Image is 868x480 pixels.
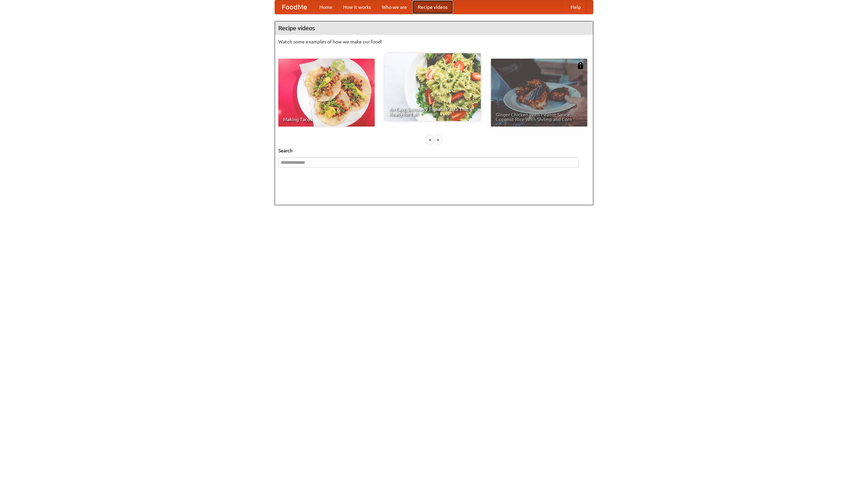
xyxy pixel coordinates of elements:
img: 483408.png [577,62,584,69]
a: Who we are [376,0,412,14]
a: How it works [338,0,376,14]
a: Help [565,0,586,14]
a: An Easy, Summery Tomato Pasta That's Ready for Fall [384,53,481,121]
a: FoodMe [275,0,314,14]
a: Home [314,0,338,14]
h5: Search [278,147,590,154]
span: Making Tacos [283,117,370,122]
div: » [435,135,441,144]
p: Watch some examples of how we make our food! [278,38,590,45]
a: Recipe videos [412,0,453,14]
h4: Recipe videos [275,21,593,35]
span: An Easy, Summery Tomato Pasta That's Ready for Fall [389,107,476,116]
div: « [427,135,433,144]
a: Making Tacos [278,59,375,127]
